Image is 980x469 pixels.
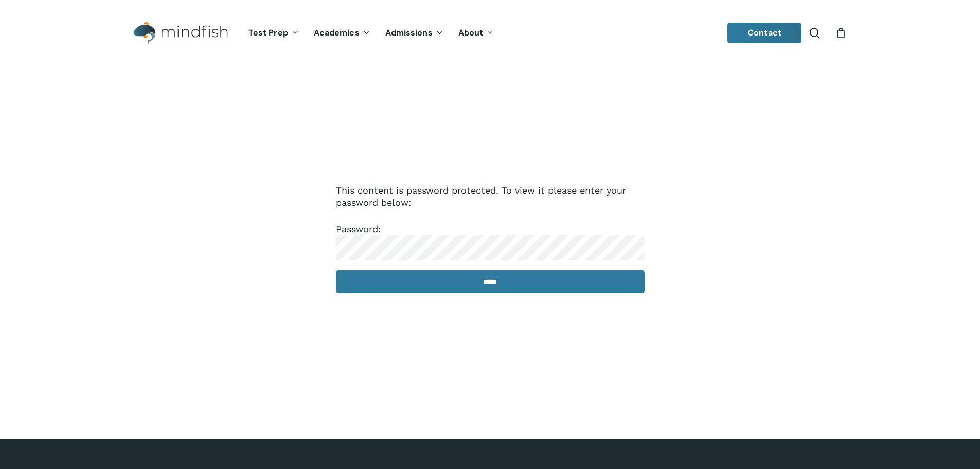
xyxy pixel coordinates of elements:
p: This content is password protected. To view it please enter your password below: [336,184,645,223]
a: About [451,29,502,38]
a: Contact [727,23,801,43]
span: About [458,27,484,38]
a: Admissions [378,29,451,38]
nav: Main Menu [241,14,501,53]
span: Academics [314,27,360,38]
span: Contact [747,27,781,38]
input: Password: [336,235,645,260]
span: Admissions [385,27,433,38]
a: Test Prep [241,29,306,38]
header: Main Menu [120,14,861,53]
label: Password: [336,223,645,252]
span: Test Prep [248,27,288,38]
a: Academics [306,29,378,38]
